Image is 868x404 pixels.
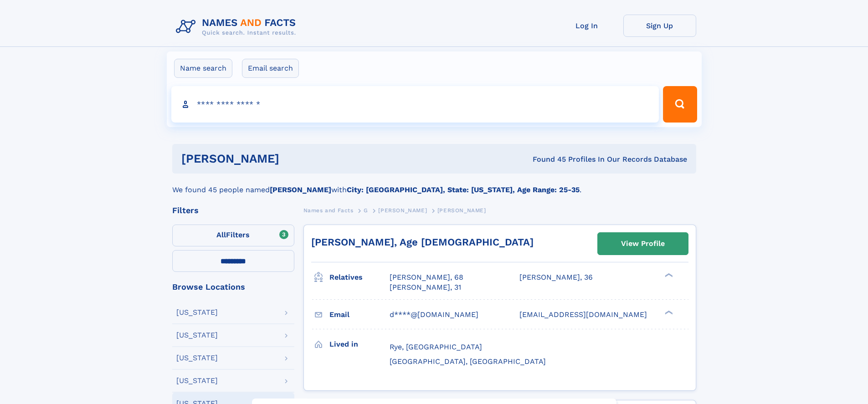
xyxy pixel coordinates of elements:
[176,377,218,384] div: [US_STATE]
[663,309,673,315] div: ❯
[406,154,687,164] div: Found 45 Profiles In Our Records Database
[390,282,461,292] a: [PERSON_NAME], 31
[550,15,623,37] a: Log In
[378,207,427,214] span: [PERSON_NAME]
[311,236,534,248] a: [PERSON_NAME], Age [DEMOGRAPHIC_DATA]
[329,270,390,285] h3: Relatives
[171,86,659,123] input: search input
[390,343,482,351] span: Rye, [GEOGRAPHIC_DATA]
[216,230,226,239] span: All
[181,153,406,164] h1: [PERSON_NAME]
[176,332,218,339] div: [US_STATE]
[172,225,294,246] label: Filters
[519,310,647,319] span: [EMAIL_ADDRESS][DOMAIN_NAME]
[364,207,368,214] span: G
[329,307,390,322] h3: Email
[347,185,580,194] b: City: [GEOGRAPHIC_DATA], State: [US_STATE], Age Range: 25-35
[329,337,390,352] h3: Lived in
[437,207,486,214] span: [PERSON_NAME]
[172,283,294,291] div: Browse Locations
[390,272,463,282] a: [PERSON_NAME], 68
[242,59,299,78] label: Email search
[621,233,665,254] div: View Profile
[176,354,218,362] div: [US_STATE]
[598,233,688,255] a: View Profile
[519,272,593,282] a: [PERSON_NAME], 36
[390,357,546,366] span: [GEOGRAPHIC_DATA], [GEOGRAPHIC_DATA]
[172,206,294,215] div: Filters
[270,185,331,194] b: [PERSON_NAME]
[176,309,218,316] div: [US_STATE]
[303,205,354,216] a: Names and Facts
[378,205,427,216] a: [PERSON_NAME]
[174,59,232,78] label: Name search
[663,86,697,123] button: Search Button
[172,174,696,195] div: We found 45 people named with .
[364,205,368,216] a: G
[172,15,303,39] img: Logo Names and Facts
[663,272,673,278] div: ❯
[623,15,696,37] a: Sign Up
